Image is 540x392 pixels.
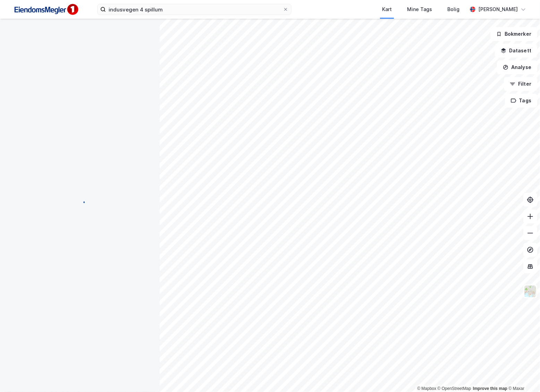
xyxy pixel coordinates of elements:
[417,386,436,391] a: Mapbox
[478,5,518,14] div: [PERSON_NAME]
[438,386,471,391] a: OpenStreetMap
[490,27,537,41] button: Bokmerker
[505,359,540,392] iframe: Chat Widget
[497,60,537,74] button: Analyse
[382,5,392,14] div: Kart
[524,285,537,298] img: Z
[106,4,283,15] input: Søk på adresse, matrikkel, gårdeiere, leietakere eller personer
[495,44,537,58] button: Datasett
[11,2,81,17] img: F4PB6Px+NJ5v8B7XTbfpPpyloAAAAASUVORK5CYII=
[407,5,432,14] div: Mine Tags
[504,77,537,91] button: Filter
[505,94,537,108] button: Tags
[505,359,540,392] div: Kontrollprogram for chat
[74,196,85,207] img: spinner.a6d8c91a73a9ac5275cf975e30b51cfb.svg
[447,5,459,14] div: Bolig
[473,386,507,391] a: Improve this map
